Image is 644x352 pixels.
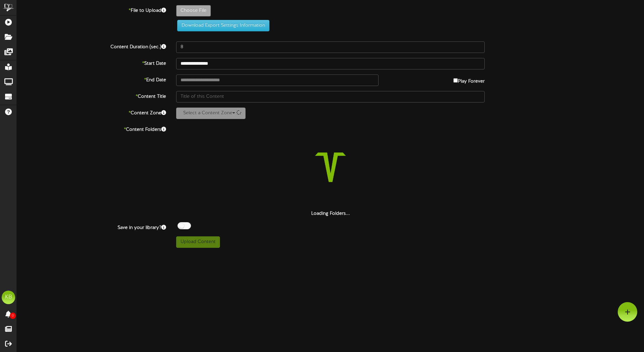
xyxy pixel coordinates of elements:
strong: Loading Folders... [311,211,350,216]
input: Play Forever [453,78,458,83]
label: Play Forever [453,75,485,85]
div: KB [2,291,15,304]
label: Save in your library? [12,222,171,231]
img: loading-spinner-1.png [287,124,374,210]
button: Select a Content Zone [176,108,246,119]
a: Download Export Settings Information [174,23,269,28]
span: 0 [10,313,16,319]
input: Title of this Content [176,91,485,102]
label: Content Duration (sec.) [12,41,171,51]
label: Start Date [12,58,171,67]
label: Content Title [12,91,171,100]
label: Content Zone [12,108,171,117]
button: Upload Content [176,236,220,248]
label: File to Upload [12,5,171,14]
button: Download Export Settings Information [177,20,269,31]
label: Content Folders [12,124,171,133]
label: End Date [12,75,171,84]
